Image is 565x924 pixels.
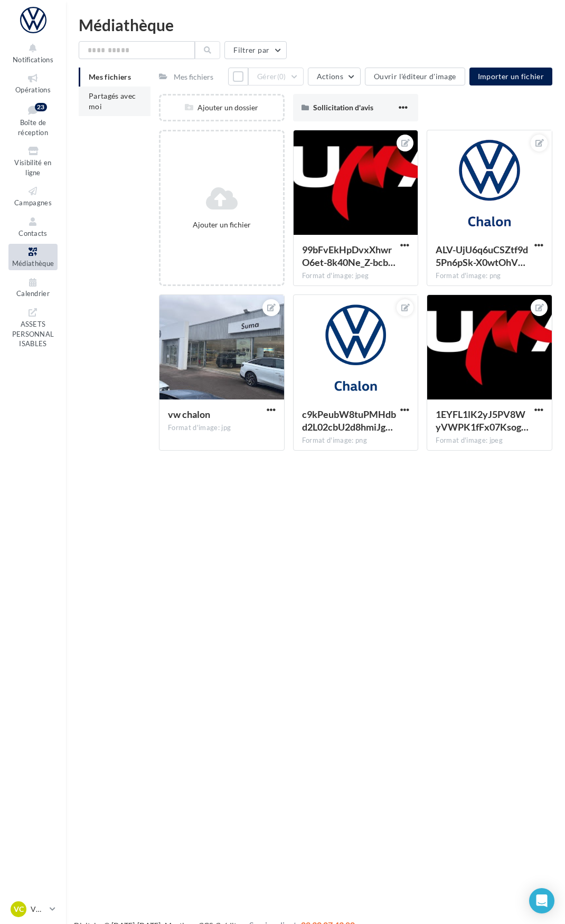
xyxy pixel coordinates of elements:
[317,72,343,81] span: Actions
[15,85,51,94] span: Opérations
[8,70,58,96] a: Opérations
[436,271,543,281] div: Format d'image: png
[14,904,24,915] span: VC
[478,72,544,81] span: Importer un fichier
[12,259,54,268] span: Médiathèque
[8,40,58,66] button: Notifications
[8,899,58,919] a: VC VW CHALON
[8,214,58,240] a: Contacts
[277,72,286,81] span: (0)
[365,68,465,85] button: Ouvrir l'éditeur d'image
[436,408,529,433] span: 1EYFL1lK2yJ5PV8WyVWPK1fFx07KsogsyYBO0xUXMwEq8s8ucpDfkrmfiaDgJNdjFqv3k10Vbcz03Xuc7A=s0
[12,318,54,348] span: ASSETS PERSONNALISABLES
[18,118,48,137] span: Boîte de réception
[529,888,554,913] div: Open Intercom Messenger
[302,408,396,433] span: c9kPeubW8tuPMHdbd2L02cbU2d8hmiJgFh9ew43NLDmKkV8nbBwHQi8hbUGX6SjbfpLmNAa570RrSkV0oQ=s0
[469,68,553,85] button: Importer un fichier
[308,68,361,85] button: Actions
[165,220,279,230] div: Ajouter un fichier
[18,229,48,237] span: Contacts
[8,244,58,270] a: Médiathèque
[302,436,410,445] div: Format d'image: png
[89,72,131,81] span: Mes fichiers
[8,183,58,209] a: Campagnes
[313,103,373,112] span: Sollicitation d'avis
[302,271,410,281] div: Format d'image: jpeg
[436,244,528,268] span: ALV-UjU6q6uCSZtf9d5Pn6pSk-X0wtOhVwut3u6hmuh2wcx42vessgYI
[14,158,51,177] span: Visibilité en ligne
[248,68,304,85] button: Gérer(0)
[13,55,53,64] span: Notifications
[8,274,58,300] a: Calendrier
[168,423,276,433] div: Format d'image: jpg
[16,290,50,298] span: Calendrier
[161,102,283,113] div: Ajouter un dossier
[31,904,45,915] p: VW CHALON
[8,143,58,179] a: Visibilité en ligne
[14,198,52,207] span: Campagnes
[168,408,210,420] span: vw chalon
[174,72,213,82] div: Mes fichiers
[79,17,552,33] div: Médiathèque
[436,436,543,445] div: Format d'image: jpeg
[224,41,287,59] button: Filtrer par
[8,101,58,139] a: Boîte de réception23
[35,103,47,111] div: 23
[8,304,58,350] a: ASSETS PERSONNALISABLES
[89,91,136,111] span: Partagés avec moi
[302,244,395,268] span: 99bFvEkHpDvxXhwrO6et-8k40Ne_Z-bcbm-QFv91Fm-giQuoe0XtuxUE7MPETYVeaz5NaTsERWxCrP-p-Q=s0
